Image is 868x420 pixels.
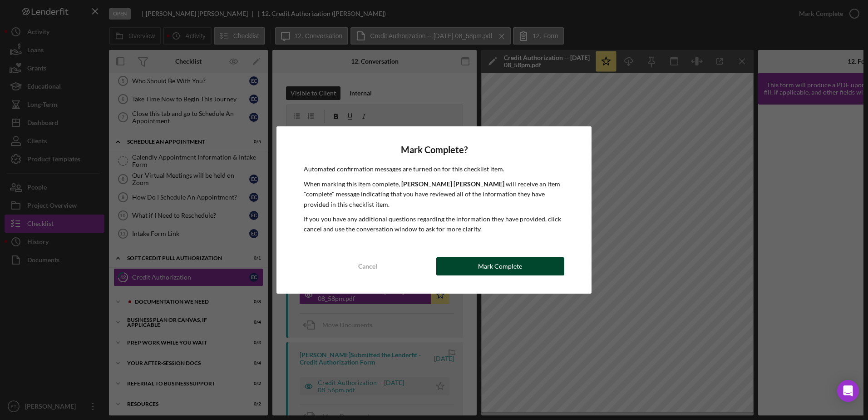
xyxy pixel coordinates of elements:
button: Mark Complete [436,257,564,275]
div: Open Intercom Messenger [837,380,859,402]
div: Cancel [358,257,377,275]
p: If you you have any additional questions regarding the information they have provided, click canc... [304,214,564,235]
p: When marking this item complete, will receive an item "complete" message indicating that you have... [304,179,564,210]
p: Automated confirmation messages are turned on for this checklist item. [304,164,564,174]
h4: Mark Complete? [304,145,564,155]
button: Cancel [304,257,432,275]
b: [PERSON_NAME] [PERSON_NAME] [401,180,504,188]
div: Mark Complete [478,257,522,275]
